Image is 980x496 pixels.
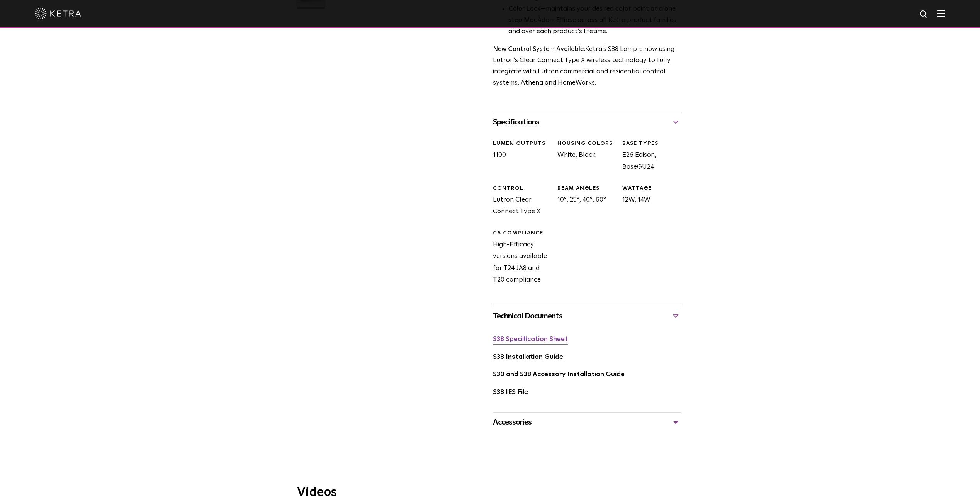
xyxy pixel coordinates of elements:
[557,185,616,192] div: BEAM ANGLES
[493,140,552,148] div: LUMEN OUTPUTS
[616,140,681,173] div: E26 Edison, BaseGU24
[493,185,552,192] div: CONTROL
[493,229,552,237] div: CA Compliance
[493,46,585,53] strong: New Control System Available:
[35,8,81,19] img: ketra-logo-2019-white
[622,140,681,148] div: BASE TYPES
[487,185,552,218] div: Lutron Clear Connect Type X
[493,371,625,378] a: S30 and S38 Accessory Installation Guide
[557,140,616,148] div: HOUSING COLORS
[493,354,563,360] a: S38 Installation Guide
[487,140,552,173] div: 1100
[493,416,681,428] div: Accessories
[622,185,681,192] div: WATTAGE
[493,389,528,396] a: S38 IES File
[937,10,945,17] img: Hamburger%20Nav.svg
[616,185,681,218] div: 12W, 14W
[493,44,681,89] p: Ketra’s S38 Lamp is now using Lutron’s Clear Connect Type X wireless technology to fully integrat...
[493,116,681,128] div: Specifications
[493,336,568,343] a: S38 Specification Sheet
[493,310,681,322] div: Technical Documents
[919,10,929,19] img: search icon
[552,185,616,218] div: 10°, 25°, 40°, 60°
[487,229,552,286] div: High-Efficacy versions available for T24 JA8 and T20 compliance
[552,140,616,173] div: White, Black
